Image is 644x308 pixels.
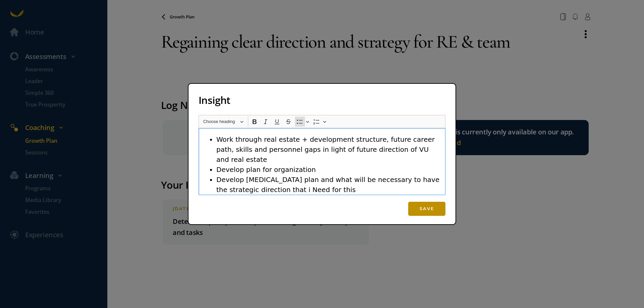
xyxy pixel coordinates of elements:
[199,93,230,107] span: Insight
[203,118,238,126] span: Choose heading
[199,128,445,195] div: Rich Text Editor, main
[216,165,441,175] li: Develop plan for organization
[408,202,445,216] button: Save
[216,134,441,165] li: Work through real estate + development structure, future career path, skills and personnel gaps i...
[200,116,247,127] button: Choose heading
[216,175,441,195] li: Develop [MEDICAL_DATA] plan and what will be necessary to have the strategic direction that i Nee...
[199,115,445,128] div: Editor toolbar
